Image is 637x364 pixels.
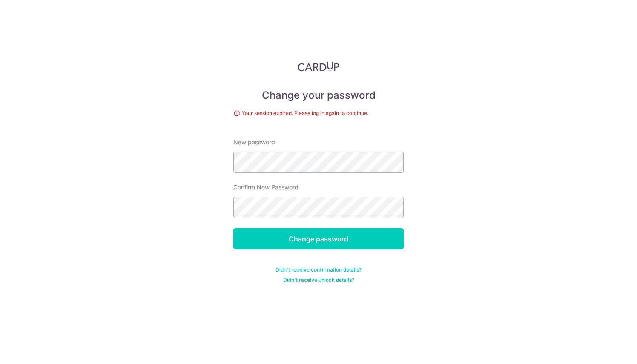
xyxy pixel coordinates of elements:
[275,267,362,273] a: Didn't receive confirmation details?
[233,109,404,118] span: Your session expired. Please log in again to continue.
[233,183,298,192] label: Confirm New Password
[233,89,404,102] h5: Change your password
[283,277,354,284] a: Didn't receive unlock details?
[298,61,339,72] img: CardUp Logo
[233,138,275,146] label: New password
[233,228,404,249] input: Change password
